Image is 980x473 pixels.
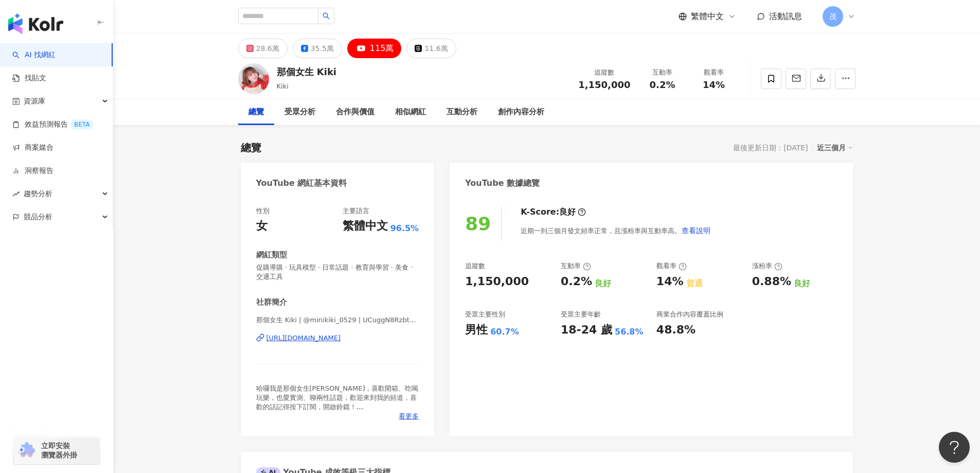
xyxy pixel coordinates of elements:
[284,106,315,118] div: 受眾分析
[256,250,287,260] div: 網紅類型
[12,166,54,176] a: 洞察報告
[578,79,630,90] span: 1,150,000
[13,436,100,464] a: chrome extension立即安裝 瀏覽器外掛
[256,297,287,308] div: 社群簡介
[248,106,264,118] div: 總覽
[24,205,52,229] span: 競品分析
[498,106,544,118] div: 創作內容分析
[656,274,684,290] div: 14%
[370,41,394,56] div: 115萬
[465,322,488,338] div: 男性
[595,278,611,289] div: 良好
[817,141,853,154] div: 近三個月
[559,206,576,218] div: 良好
[256,41,279,56] div: 28.6萬
[694,67,734,78] div: 觀看率
[521,220,711,241] div: 近期一到三個月發文頻率正常，且漲粉率與互動率高。
[691,11,724,22] span: 繁體中文
[829,11,836,22] span: 茂
[323,12,330,20] span: search
[656,322,696,338] div: 48.8%
[465,274,529,290] div: 1,150,000
[277,65,337,78] div: 那個女生 Kiki
[561,261,591,271] div: 互動率
[311,41,334,56] div: 35.5萬
[703,80,725,90] span: 14%
[752,261,782,271] div: 漲粉率
[336,106,375,118] div: 合作與價值
[656,261,687,271] div: 觀看率
[266,334,341,343] div: [URL][DOMAIN_NAME]
[238,63,269,94] img: KOL Avatar
[12,73,46,83] a: 找貼文
[12,143,54,153] a: 商案媒合
[424,41,448,56] div: 11.6萬
[256,334,419,343] a: [URL][DOMAIN_NAME]
[8,13,63,34] img: logo
[769,11,802,21] span: 活動訊息
[656,310,723,319] div: 商業合作內容覆蓋比例
[293,39,342,58] button: 35.5萬
[939,432,970,463] iframe: Help Scout Beacon - Open
[578,67,630,78] div: 追蹤數
[794,278,810,289] div: 良好
[615,326,644,338] div: 56.8%
[343,206,369,216] div: 主要語言
[561,274,592,290] div: 0.2%
[41,441,77,460] span: 立即安裝 瀏覽器外掛
[465,310,505,319] div: 受眾主要性別
[390,223,419,234] span: 96.5%
[650,80,675,90] span: 0.2%
[521,206,586,218] div: K-Score :
[12,190,20,198] span: rise
[686,278,703,289] div: 普通
[347,39,402,58] button: 115萬
[465,178,540,189] div: YouTube 數據總覽
[399,412,419,421] span: 看更多
[256,178,347,189] div: YouTube 網紅基本資料
[733,144,808,152] div: 最後更新日期：[DATE]
[406,39,456,58] button: 11.6萬
[12,50,56,60] a: searchAI 找網紅
[465,261,485,271] div: 追蹤數
[682,226,710,235] span: 查看說明
[256,206,270,216] div: 性別
[490,326,519,338] div: 60.7%
[24,182,52,205] span: 趨勢分析
[238,39,288,58] button: 28.6萬
[561,322,612,338] div: 18-24 歲
[241,141,261,155] div: 總覽
[256,316,419,325] span: 那個女生 Kiki | @minikiki_0529 | UCuggN8RzbtpxFSd6LHCeXew
[465,213,491,234] div: 89
[681,220,711,241] button: 查看說明
[277,82,289,90] span: Kiki
[256,263,419,282] span: 促購導購 · 玩具模型 · 日常話題 · 教育與學習 · 美食 · 交通工具
[256,218,268,234] div: 女
[752,274,791,290] div: 0.88%
[395,106,426,118] div: 相似網紅
[643,67,682,78] div: 互動率
[447,106,477,118] div: 互動分析
[561,310,601,319] div: 受眾主要年齡
[12,119,94,130] a: 效益預測報告BETA
[16,442,37,459] img: chrome extension
[343,218,388,234] div: 繁體中文
[24,90,45,113] span: 資源庫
